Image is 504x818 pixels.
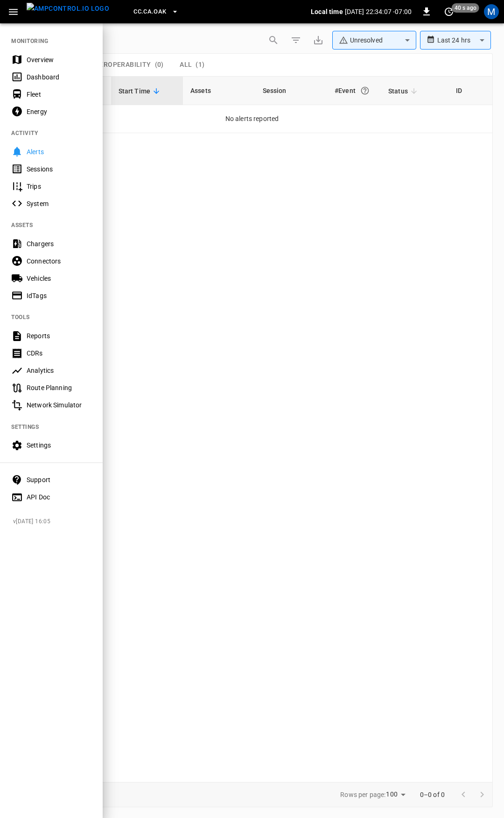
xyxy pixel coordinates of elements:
[27,199,91,208] div: System
[311,7,343,16] p: Local time
[27,383,91,392] div: Route Planning
[484,4,499,19] div: profile-icon
[441,4,456,19] button: set refresh interval
[27,3,109,14] img: ampcontrol.io logo
[27,147,91,156] div: Alerts
[27,274,91,283] div: Vehicles
[27,492,91,502] div: API Doc
[27,107,91,116] div: Energy
[27,331,91,341] div: Reports
[27,182,91,191] div: Trips
[345,7,412,16] p: [DATE] 22:34:07 -07:00
[27,256,91,266] div: Connectors
[27,366,91,375] div: Analytics
[27,475,91,484] div: Support
[13,517,95,526] span: v [DATE] 16:05
[452,3,479,13] span: 40 s ago
[27,441,91,450] div: Settings
[133,7,166,17] span: CC.CA.OAK
[27,291,91,300] div: IdTags
[27,164,91,174] div: Sessions
[27,55,91,64] div: Overview
[27,239,91,249] div: Chargers
[27,90,91,99] div: Fleet
[27,72,91,82] div: Dashboard
[27,400,91,410] div: Network Simulator
[27,349,91,358] div: CDRs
